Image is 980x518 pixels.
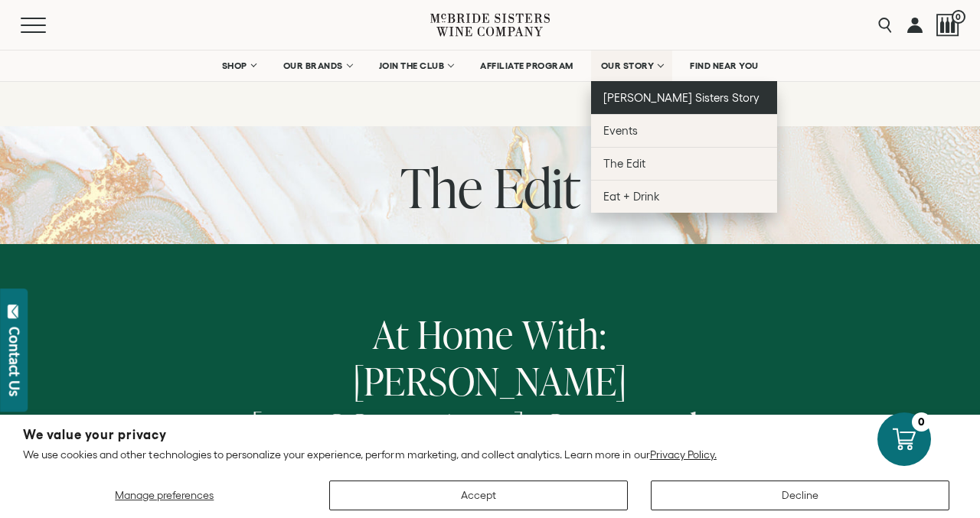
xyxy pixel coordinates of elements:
span: OUR BRANDS [283,60,343,71]
a: FIND NEAR YOU [680,50,769,81]
span: 0 [952,10,965,24]
span: Co-Founder [541,401,730,454]
span: AFFILIATE PROGRAM [480,60,573,71]
span: OUR STORY [601,60,655,71]
button: Decline [651,481,949,510]
span: [PERSON_NAME], [251,401,533,454]
a: Privacy Policy. [650,448,717,461]
a: AFFILIATE PROGRAM [470,50,583,81]
button: Accept [329,481,628,510]
a: Eat + Drink [591,180,777,213]
span: At [373,308,409,360]
span: [PERSON_NAME] [353,354,627,407]
a: SHOP [212,50,266,81]
span: SHOP [222,60,248,71]
span: Manage preferences [115,489,214,501]
p: We use cookies and other technologies to personalize your experience, perform marketing, and coll... [23,448,957,461]
a: OUR STORY [591,50,673,81]
a: OUR BRANDS [273,50,361,81]
span: Events [603,124,638,137]
span: Edit [494,150,580,224]
span: FIND NEAR YOU [690,60,759,71]
a: Events [591,114,777,147]
span: Eat + Drink [603,190,660,203]
span: The [400,150,482,224]
span: With: [522,308,607,360]
span: The Edit [603,157,645,170]
div: Contact Us [7,327,22,396]
a: JOIN THE CLUB [369,50,463,81]
h2: We value your privacy [23,428,957,441]
span: [PERSON_NAME] Sisters Story [603,91,760,104]
a: [PERSON_NAME] Sisters Story [591,81,777,114]
button: Mobile Menu Trigger [21,18,76,33]
span: JOIN THE CLUB [379,60,445,71]
a: The Edit [591,147,777,180]
span: Home [417,308,514,360]
button: Manage preferences [23,481,306,510]
div: 0 [912,412,931,432]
